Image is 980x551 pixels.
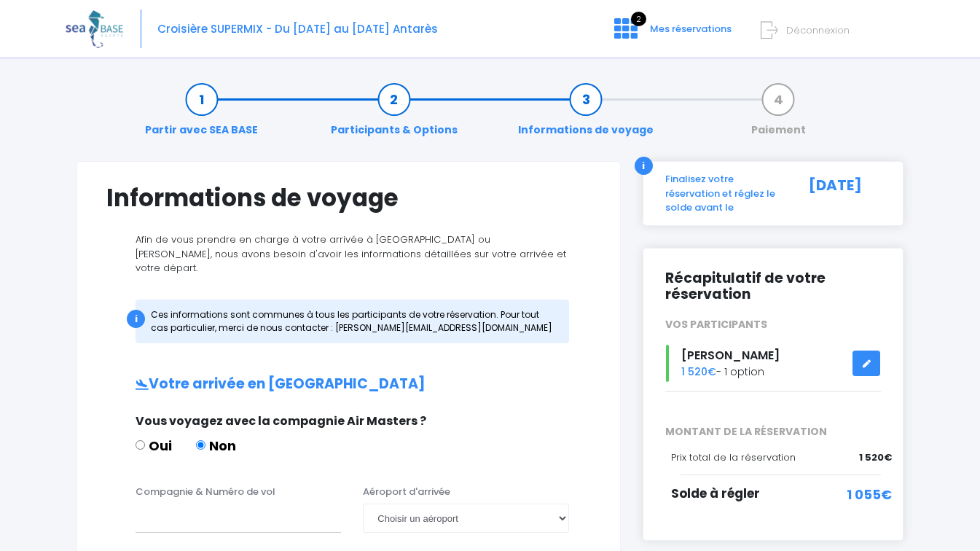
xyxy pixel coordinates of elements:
h1: Informations de voyage [106,184,591,212]
span: 1 520€ [859,450,892,465]
a: Informations de voyage [511,92,661,138]
span: Vous voyagez avec la compagnie Air Masters ? [136,413,426,429]
span: Croisière SUPERMIX - Du [DATE] au [DATE] Antarès [157,21,438,36]
label: Aéroport d'arrivée [363,485,450,499]
div: i [127,310,145,328]
span: 1 520€ [681,364,716,379]
a: Participants & Options [324,92,465,138]
a: Partir avec SEA BASE [138,92,265,138]
span: Déconnexion [786,23,850,37]
label: Non [196,436,236,456]
p: Afin de vous prendre en charge à votre arrivée à [GEOGRAPHIC_DATA] ou [PERSON_NAME], nous avons b... [106,232,591,275]
span: MONTANT DE LA RÉSERVATION [654,424,892,439]
a: Paiement [744,92,813,138]
span: 1 055€ [847,485,892,504]
span: Mes réservations [650,22,732,36]
input: Non [196,440,205,450]
div: - 1 option [654,345,892,382]
div: i [635,157,653,175]
div: Ces informations sont communes à tous les participants de votre réservation. Pour tout cas partic... [136,300,569,343]
label: Oui [136,436,172,456]
label: Compagnie & Numéro de vol [136,485,275,499]
div: Finalisez votre réservation et réglez le solde avant le [654,172,793,215]
span: Solde à régler [671,485,760,502]
h2: Votre arrivée en [GEOGRAPHIC_DATA] [106,376,591,393]
h2: Récapitulatif de votre réservation [665,270,881,304]
div: VOS PARTICIPANTS [654,317,892,332]
input: Oui [136,440,145,450]
span: Prix total de la réservation [671,450,796,464]
div: [DATE] [793,172,892,215]
a: 2 Mes réservations [603,27,740,41]
span: [PERSON_NAME] [681,347,780,364]
span: 2 [631,12,646,26]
